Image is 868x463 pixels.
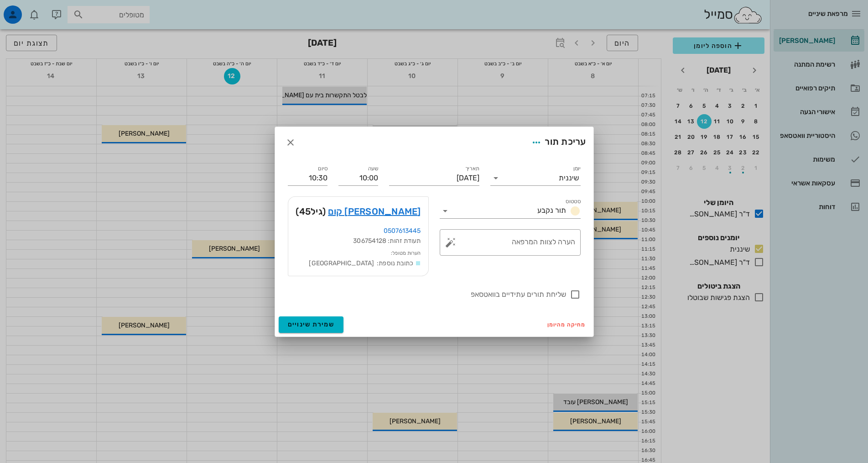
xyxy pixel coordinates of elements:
div: עריכת תור [528,134,586,151]
span: מחיקה מהיומן [547,321,586,328]
div: סטטוסתור נקבע [440,204,581,218]
div: שיננית [559,174,579,182]
a: 0507613445 [384,227,421,235]
label: תאריך [465,165,479,172]
div: יומןשיננית [490,171,581,185]
label: שעה [368,165,378,172]
label: סיום [318,165,327,172]
button: שמירת שינויים [279,316,344,333]
label: סטטוס [566,198,581,205]
label: שליחת תורים עתידיים בוואטסאפ [288,290,566,299]
span: (גיל ) [296,204,326,219]
span: תור נקבע [537,206,566,215]
label: יומן [573,165,581,172]
small: הערות מטופל: [391,250,421,256]
span: שמירת שינויים [288,321,335,328]
span: כתובת נוספת: [GEOGRAPHIC_DATA] [309,259,413,267]
button: מחיקה מהיומן [544,318,590,331]
div: תעודת זהות: 306754128 [296,236,421,246]
span: 45 [299,206,311,217]
a: [PERSON_NAME] קום [328,204,421,219]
